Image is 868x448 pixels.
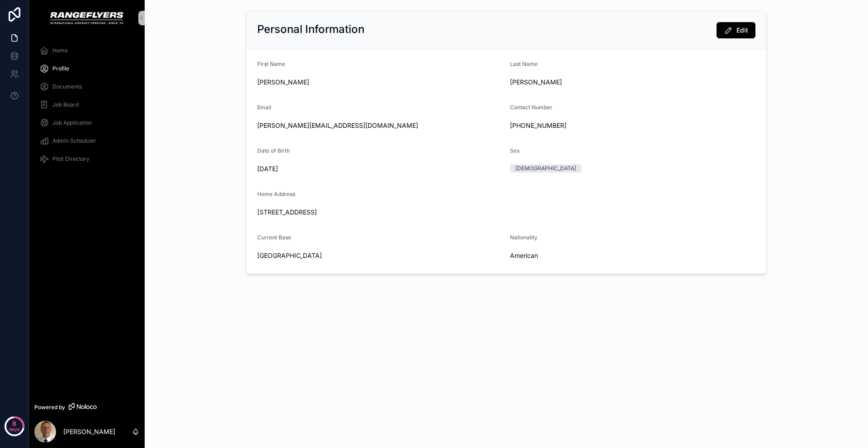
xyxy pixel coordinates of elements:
span: Sex [510,147,520,154]
span: Powered by [34,404,65,411]
span: Edit [736,26,748,35]
p: [PERSON_NAME] [63,427,115,436]
img: App logo [49,11,124,25]
a: Profile [34,61,139,77]
span: [GEOGRAPHIC_DATA] [257,251,503,260]
span: Contact Number [510,104,552,111]
span: [PERSON_NAME] [510,78,755,87]
span: [PERSON_NAME] [257,78,503,87]
span: Job Application [52,119,92,126]
span: American [510,251,755,260]
span: Email [257,104,271,111]
span: Profile [52,65,69,72]
a: [PERSON_NAME][EMAIL_ADDRESS][DOMAIN_NAME] [257,121,418,130]
span: Pilot Directory [52,155,90,163]
a: Pilot Directory [34,151,139,167]
a: Powered by [29,399,145,415]
span: Last Name [510,61,538,67]
span: First Name [257,61,285,67]
button: Edit [717,22,755,38]
span: Job Board [52,101,79,108]
span: Documents [52,83,82,90]
a: Home [34,42,139,59]
div: [DEMOGRAPHIC_DATA] [515,164,576,173]
a: Job Board [34,97,139,113]
span: [STREET_ADDRESS] [257,208,755,217]
p: 8 [12,419,16,428]
span: Current Base [257,234,291,241]
a: [PHONE_NUMBER] [510,121,566,130]
span: Home Address [257,191,295,197]
span: Home [52,47,68,54]
span: [DATE] [257,164,503,173]
p: days [9,423,20,435]
a: Job Application [34,115,139,131]
span: Nationality [510,234,538,241]
h2: Personal Information [257,22,364,37]
span: Date of Birth [257,147,290,154]
div: scrollable content [29,36,145,179]
a: Admin Scheduler [34,133,139,149]
span: Admin Scheduler [52,137,96,145]
a: Documents [34,79,139,95]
